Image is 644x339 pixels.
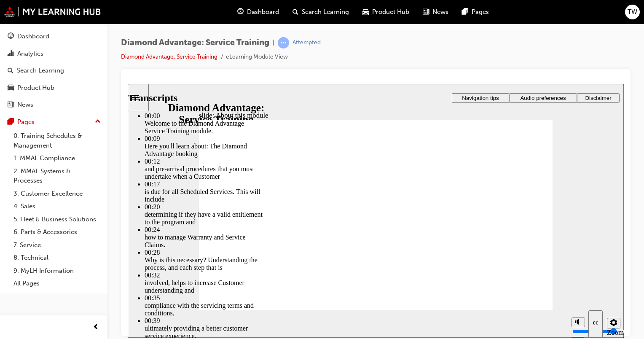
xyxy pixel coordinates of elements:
[3,97,104,113] a: News
[17,241,135,256] div: ultimately providing a better customer service experience.
[3,114,104,130] button: Pages
[93,322,99,333] span: prev-icon
[462,7,468,17] span: pages-icon
[3,63,104,78] a: Search Learning
[17,233,135,241] div: 00:39
[10,226,104,239] a: 6. Parts & Accessories
[8,50,14,58] span: chart-icon
[10,165,104,187] a: 2. MMAL Systems & Processes
[8,101,14,109] span: news-icon
[3,80,104,96] a: Product Hub
[3,46,104,62] a: Analytics
[472,7,489,17] span: Pages
[628,7,637,17] span: TW
[625,5,640,19] button: TW
[4,6,101,17] img: mmal
[17,83,54,93] div: Product Hub
[247,7,279,17] span: Dashboard
[8,118,14,126] span: pages-icon
[237,7,244,17] span: guage-icon
[121,53,217,60] a: Diamond Advantage: Service Training
[10,277,104,290] a: All Pages
[302,7,349,17] span: Search Learning
[17,32,49,41] div: Dashboard
[356,3,416,21] a: car-iconProduct Hub
[423,7,429,17] span: news-icon
[10,187,104,200] a: 3. Customer Excellence
[17,100,33,110] div: News
[10,264,104,277] a: 9. MyLH Information
[273,38,274,48] span: |
[10,239,104,252] a: 7. Service
[416,3,455,21] a: news-iconNews
[292,39,321,47] div: Attempted
[10,152,104,165] a: 1. MMAL Compliance
[231,3,286,21] a: guage-iconDashboard
[17,49,43,59] div: Analytics
[286,3,356,21] a: search-iconSearch Learning
[17,66,64,75] div: Search Learning
[278,37,289,48] span: learningRecordVerb_ATTEMPT-icon
[10,200,104,213] a: 4. Sales
[121,38,269,48] span: Diamond Advantage: Service Training
[8,84,14,92] span: car-icon
[3,29,104,44] a: Dashboard
[3,27,104,114] button: DashboardAnalyticsSearch LearningProduct HubNews
[95,116,101,127] span: up-icon
[362,7,369,17] span: car-icon
[17,117,35,127] div: Pages
[292,7,298,17] span: search-icon
[455,3,496,21] a: pages-iconPages
[432,7,448,17] span: News
[372,7,409,17] span: Product Hub
[8,67,13,75] span: search-icon
[10,213,104,226] a: 5. Fleet & Business Solutions
[10,251,104,264] a: 8. Technical
[226,52,288,62] li: eLearning Module View
[8,33,14,40] span: guage-icon
[10,129,104,152] a: 0. Training Schedules & Management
